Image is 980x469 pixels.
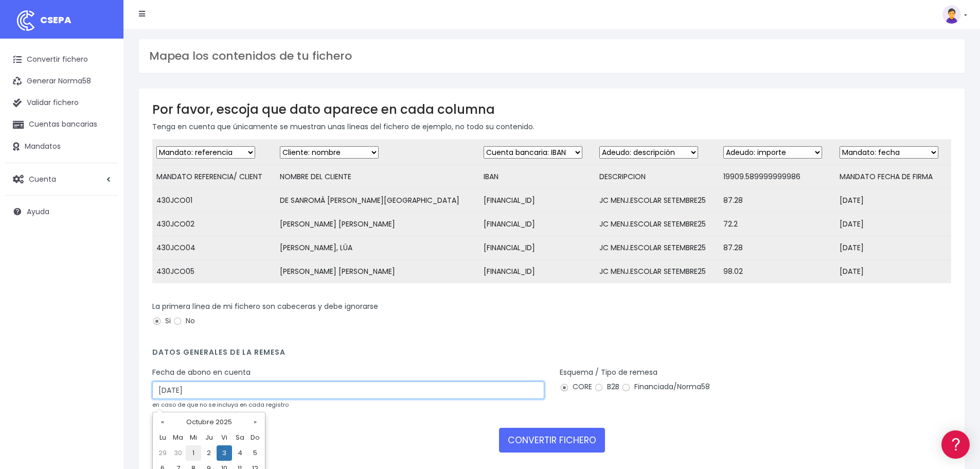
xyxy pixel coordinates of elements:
span: Cuenta [29,173,56,184]
th: Ju [201,430,217,445]
label: CORE [560,381,592,392]
td: 3 [217,445,232,461]
td: [FINANCIAL_ID] [479,236,595,260]
td: 30 [170,445,186,461]
td: JC MENJ.ESCOLAR SETEMBRE25 [595,260,720,284]
a: Ayuda [5,201,118,222]
td: 87.28 [719,236,835,260]
label: B2B [594,381,619,392]
label: Fecha de abono en cuenta [152,367,251,378]
a: Información general [10,88,195,103]
label: No [173,316,195,326]
span: Ayuda [27,206,49,217]
label: Esquema / Tipo de remesa [560,367,657,378]
td: DESCRIPCION [595,165,720,189]
td: 430JCO05 [152,260,276,284]
a: Generar Norma58 [5,71,118,92]
div: Información general [10,72,195,81]
p: Tenga en cuenta que únicamente se muestran unas líneas del fichero de ejemplo, no todo su contenido. [152,121,951,132]
a: Cuenta [5,168,118,190]
td: JC MENJ.ESCOLAR SETEMBRE25 [595,213,720,236]
th: Do [247,430,263,445]
th: Lu [155,430,170,445]
td: 2 [201,445,217,461]
label: Si [152,316,171,326]
label: La primera línea de mi fichero son cabeceras y debe ignorarse [152,301,378,312]
button: CONVERTIR FICHERO [499,428,605,453]
a: General [10,221,195,237]
td: [DATE] [835,213,951,236]
td: 19909.589999999986 [719,165,835,189]
h3: Por favor, escoja que dato aparece en cada columna [152,102,951,117]
td: JC MENJ.ESCOLAR SETEMBRE25 [595,189,720,213]
td: NOMBRE DEL CLIENTE [276,165,479,189]
a: Mandatos [5,136,118,158]
td: 430JCO01 [152,189,276,213]
a: API [10,263,195,279]
td: [PERSON_NAME] [PERSON_NAME] [276,213,479,236]
a: Validar fichero [5,92,118,114]
td: IBAN [479,165,595,189]
th: » [247,414,263,430]
td: MANDATO FECHA DE FIRMA [835,165,951,189]
div: Programadores [10,247,195,257]
th: « [155,414,170,430]
a: Problemas habituales [10,146,195,162]
h4: Datos generales de la remesa [152,348,951,362]
a: Cuentas bancarias [5,114,118,135]
td: DE SANROMÀ [PERSON_NAME][GEOGRAPHIC_DATA] [276,189,479,213]
td: 430JCO04 [152,236,276,260]
td: 4 [232,445,247,461]
a: Videotutoriales [10,162,195,178]
th: Vi [217,430,232,445]
th: Sa [232,430,247,445]
td: [DATE] [835,189,951,213]
span: CSEPA [40,13,72,26]
button: Contáctanos [10,275,195,293]
td: 72.2 [719,213,835,236]
td: [FINANCIAL_ID] [479,189,595,213]
img: profile [942,5,961,24]
h3: Mapea los contenidos de tu fichero [149,49,954,63]
div: Convertir ficheros [10,114,195,124]
img: logo [13,8,39,33]
td: 430JCO02 [152,213,276,236]
td: [FINANCIAL_ID] [479,213,595,236]
td: 98.02 [719,260,835,284]
th: Ma [170,430,186,445]
td: 29 [155,445,170,461]
th: Octubre 2025 [170,414,247,430]
a: Perfiles de empresas [10,178,195,194]
label: Financiada/Norma58 [621,381,710,392]
a: Formatos [10,130,195,146]
td: [FINANCIAL_ID] [479,260,595,284]
td: [PERSON_NAME] [PERSON_NAME] [276,260,479,284]
td: MANDATO REFERENCIA/ CLIENT [152,165,276,189]
a: POWERED BY ENCHANT [141,297,198,306]
th: Mi [186,430,201,445]
td: 87.28 [719,189,835,213]
td: [DATE] [835,260,951,284]
td: JC MENJ.ESCOLAR SETEMBRE25 [595,236,720,260]
td: 5 [247,445,263,461]
a: Convertir fichero [5,49,118,71]
td: [DATE] [835,236,951,260]
td: 1 [186,445,201,461]
small: en caso de que no se incluya en cada registro [152,401,289,409]
div: Facturación [10,204,195,214]
td: [PERSON_NAME], LÚA [276,236,479,260]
